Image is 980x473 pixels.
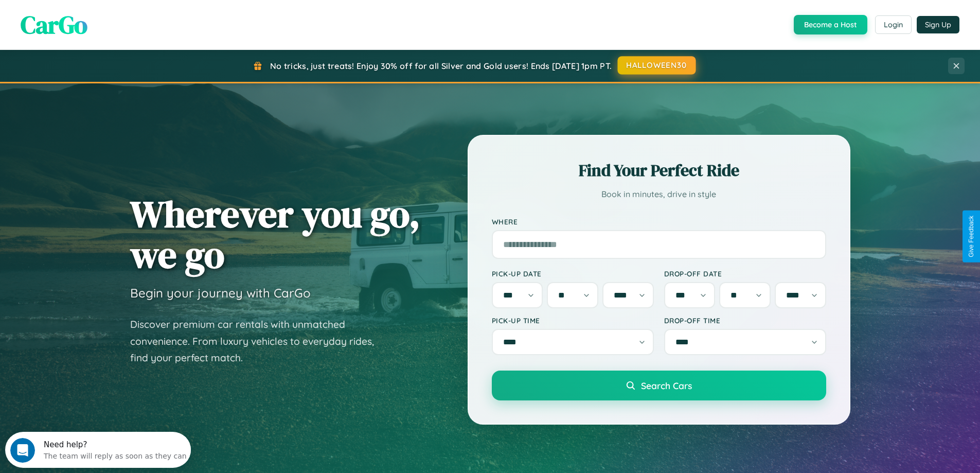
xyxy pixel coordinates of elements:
[39,9,182,17] div: Need help?
[794,15,867,34] button: Become a Host
[130,285,311,301] h3: Begin your journey with CarGo
[492,371,826,400] button: Search Cars
[664,269,826,278] label: Drop-off Date
[270,61,612,71] span: No tricks, just treats! Enjoy 30% off for all Silver and Gold users! Ends [DATE] 1pm PT.
[39,17,182,28] div: The team will reply as soon as they can
[618,56,696,75] button: HALLOWEEN30
[875,15,912,34] button: Login
[917,16,959,33] button: Sign Up
[492,159,826,182] h2: Find Your Perfect Ride
[641,380,692,391] span: Search Cars
[130,316,387,366] p: Discover premium car rentals with unmatched convenience. From luxury vehicles to everyday rides, ...
[5,432,191,468] iframe: Intercom live chat discovery launcher
[492,187,826,202] p: Book in minutes, drive in style
[664,316,826,325] label: Drop-off Time
[10,438,35,463] iframe: Intercom live chat
[968,216,975,257] div: Give Feedback
[21,8,87,42] span: CarGo
[492,217,826,226] label: Where
[4,4,191,32] div: Open Intercom Messenger
[130,194,420,275] h1: Wherever you go, we go
[492,269,654,278] label: Pick-up Date
[492,316,654,325] label: Pick-up Time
